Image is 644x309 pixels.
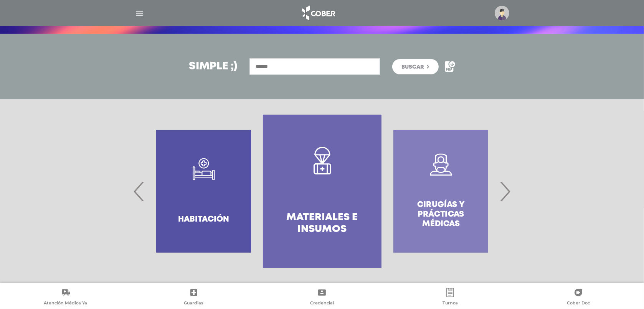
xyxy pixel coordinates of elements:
span: Previous [132,171,147,212]
span: Cober Doc [567,300,590,307]
span: Turnos [443,300,458,307]
a: Cober Doc [514,288,642,307]
span: Guardias [184,300,204,307]
span: Credencial [310,300,334,307]
span: Buscar [401,64,424,70]
a: Materiales e Insumos [263,115,381,268]
img: logo_cober_home-white.png [298,4,338,22]
button: Buscar [392,59,438,74]
h3: Simple ;) [189,61,237,72]
a: Turnos [386,288,514,307]
a: Credencial [258,288,386,307]
span: Next [497,171,512,212]
a: Guardias [130,288,258,307]
img: profile-placeholder.svg [495,6,509,20]
a: Atención Médica Ya [2,288,130,307]
h4: Materiales e Insumos [277,212,368,235]
img: Cober_menu-lines-white.svg [135,8,144,18]
span: Atención Médica Ya [44,300,88,307]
